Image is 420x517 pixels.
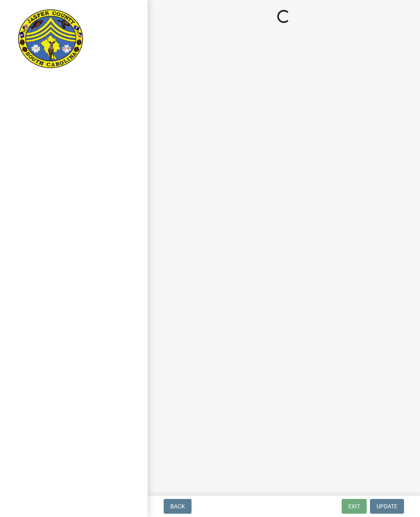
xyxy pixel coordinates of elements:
[164,499,192,514] button: Back
[377,503,397,510] span: Update
[16,9,85,70] img: Jasper County, South Carolina
[342,499,367,514] button: Exit
[170,503,185,510] span: Back
[370,499,404,514] button: Update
